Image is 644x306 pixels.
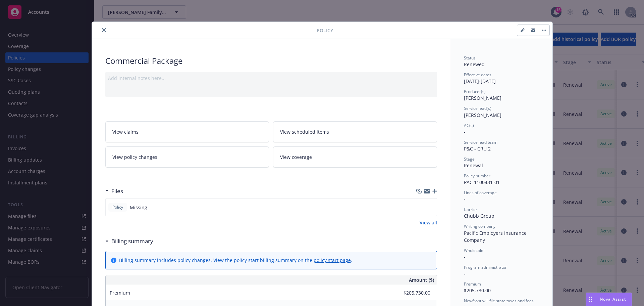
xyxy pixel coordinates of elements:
[464,223,495,229] span: Writing company
[108,75,434,82] div: Add internal notes here...
[464,89,486,94] span: Producer(s)
[464,95,501,101] span: [PERSON_NAME]
[111,187,123,195] h3: Files
[464,156,475,162] span: Stage
[273,121,437,142] a: View scheduled items
[464,213,494,219] span: Chubb Group
[464,270,466,277] span: -
[391,288,434,298] input: 0.00
[112,154,157,161] span: View policy changes
[464,112,501,118] span: [PERSON_NAME]
[105,121,269,142] a: View claims
[111,204,124,210] span: Policy
[464,287,491,294] span: $205,730.00
[464,72,491,78] span: Effective dates
[586,293,594,306] div: Drag to move
[317,27,333,34] span: Policy
[280,128,329,135] span: View scheduled items
[105,187,123,195] div: Files
[464,281,481,287] span: Premium
[464,196,466,202] span: -
[464,145,491,152] span: P&C - CRU 2
[464,298,534,304] span: Newfront will file state taxes and fees
[464,123,474,128] span: AC(s)
[464,61,485,68] span: Renewed
[464,162,483,169] span: Renewal
[111,237,153,246] h3: Billing summary
[105,237,153,246] div: Billing summary
[464,139,497,145] span: Service lead team
[110,290,130,296] span: Premium
[464,179,500,185] span: PAC 1100431-01
[105,146,269,168] a: View policy changes
[586,293,632,306] button: Nova Assist
[100,26,108,34] button: close
[464,173,490,179] span: Policy number
[119,257,352,264] div: Billing summary includes policy changes. View the policy start billing summary on the .
[464,190,497,195] span: Lines of coverage
[130,204,147,211] span: Missing
[273,146,437,168] a: View coverage
[464,55,476,61] span: Status
[464,105,491,111] span: Service lead(s)
[600,296,626,302] span: Nova Assist
[409,276,434,283] span: Amount ($)
[464,230,528,243] span: Pacific Employers Insurance Company
[420,219,437,226] a: View all
[112,128,139,135] span: View claims
[464,248,485,253] span: Wholesaler
[280,154,312,161] span: View coverage
[105,55,437,67] div: Commercial Package
[314,257,351,263] a: policy start page
[464,264,507,270] span: Program administrator
[464,129,466,135] span: -
[464,207,477,212] span: Carrier
[464,254,466,260] span: -
[464,72,539,85] div: [DATE] - [DATE]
